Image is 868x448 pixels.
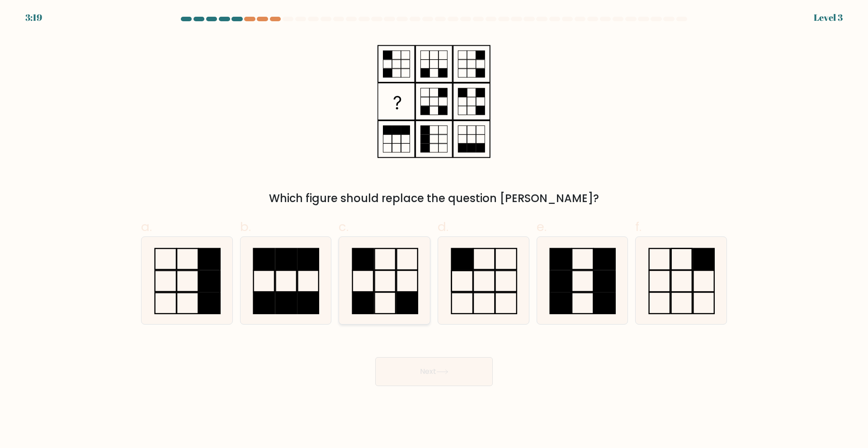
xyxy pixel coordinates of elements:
[240,218,251,236] span: b.
[438,218,448,236] span: d.
[375,357,493,386] button: Next
[25,11,42,24] div: 3:19
[537,218,547,236] span: e.
[814,11,843,24] div: Level 3
[141,218,152,236] span: a.
[339,218,349,236] span: c.
[146,190,722,207] div: Which figure should replace the question [PERSON_NAME]?
[635,218,642,236] span: f.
